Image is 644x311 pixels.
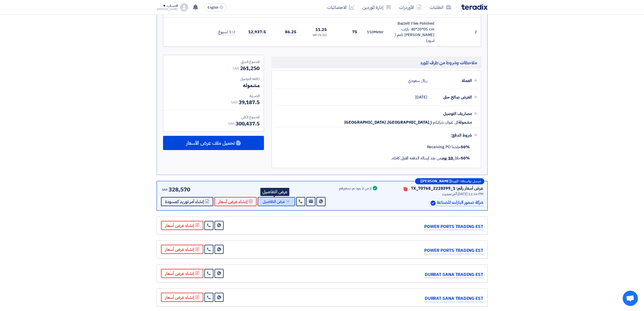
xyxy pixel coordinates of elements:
div: ريال سعودي [408,76,427,86]
a: إدارة الموردين [358,1,395,13]
span: خلال من بعد ارساله الدفعه الاولى كامله. [391,155,470,161]
span: SAR [228,121,235,126]
div: العملة [431,75,472,87]
p: DURRAT SANA TRADING EST [425,271,483,278]
span: [GEOGRAPHIC_DATA], [GEOGRAPHIC_DATA] [344,120,429,125]
div: تكلفه التوصيل [167,76,260,81]
u: 10 يوم [442,155,453,161]
div: [PERSON_NAME] [157,8,178,11]
span: إنشاء أمر توريد كمسودة [165,200,204,204]
img: profile_test.png [180,3,188,11]
span: SAR [162,187,168,192]
div: المجموع الكلي [167,114,260,120]
span: المورد [452,179,458,183]
button: إنشاء عرض أسعار [161,269,203,278]
p: POWER PORTS TRADING EST [424,247,483,254]
span: 39,187.5 [239,99,260,106]
span: [DATE] [415,95,427,100]
span: SAR [232,66,239,71]
button: إنشاء عرض أسعار [161,245,203,254]
span: 150 [367,29,374,35]
div: Bazzelt Tiles Polished 40*20*05 cm بازلت [PERSON_NAME] ناعم ( اسود) [392,21,434,43]
td: Meter [361,18,388,47]
div: – [415,178,484,184]
span: 300,437.5 [236,120,260,127]
strong: 50% [461,144,470,150]
span: 75 [352,29,357,35]
button: English [204,3,227,11]
div: شروط الدفع: [282,129,472,141]
span: مرسل بواسطة: [460,179,481,183]
span: تحميل ملف عرض الأسعار [186,141,235,145]
a: Open chat [623,291,638,306]
span: 261,250 [240,64,260,72]
span: [DATE] 12:14 PM [457,191,483,197]
div: الضريبة [167,93,260,99]
a: الطلبات [426,1,455,13]
span: مشمولة [458,120,472,125]
h5: ملاحظات وشروط من طرف المورد [272,57,481,68]
span: 1-2 اسبوع [218,29,235,35]
p: DURRAT SANA TRADING EST [425,295,483,302]
span: أخر تحديث [442,191,457,197]
span: 12,937.5 [248,29,266,35]
span: مقدما Receiving PO [427,144,470,150]
div: (15 %) VAT [305,33,327,38]
b: ([PERSON_NAME]) [420,179,452,183]
div: 2 من 2 بنود تم تسعيرهم [339,187,372,191]
a: الأوردرات [395,1,426,13]
button: إنشاء عرض أسعار [161,221,203,230]
img: Verified Account [431,201,436,206]
span: SAR [231,100,238,105]
div: الحساب [167,4,178,8]
button: عرض التفاصيل [258,197,295,206]
span: إنشاء عرض أسعار [218,200,247,204]
div: المجموع الجزئي [167,59,260,64]
button: إنشاء عرض أسعار [214,197,257,206]
a: الاحصائيات [323,1,358,13]
div: عرض التفاصيل [260,188,289,196]
strong: 50% [461,155,470,161]
p: POWER PORTS TRADING EST [424,223,483,230]
span: عرض التفاصيل [263,200,285,204]
td: 2 [473,18,481,47]
button: إنشاء أمر توريد كمسودة [161,197,213,206]
img: Teradix logo [461,4,488,10]
span: مشموله [243,81,259,89]
span: 11.25 [315,27,327,33]
span: 328,570 [169,185,190,194]
div: عرض أسعار رقم: TX_70768_2228399_1 [411,185,483,191]
div: العرض صالح حتى [431,91,472,103]
p: شركة صخور البازلت للصناعة [437,199,483,206]
span: الى عنوان شركتكم في [429,120,458,125]
span: English [208,6,218,9]
button: إنشاء عرض أسعار [161,293,203,302]
span: 86.25 [285,29,296,35]
div: مصاريف التوصيل [431,108,472,120]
